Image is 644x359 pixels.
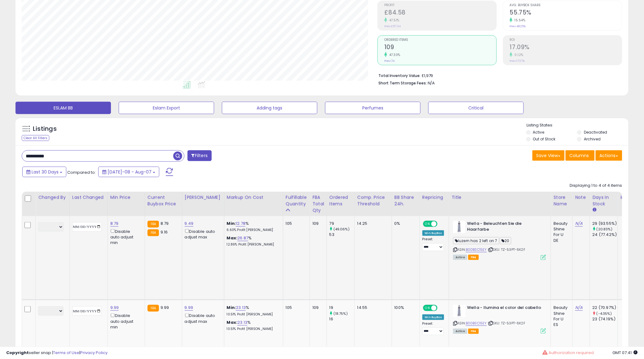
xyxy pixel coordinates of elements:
div: 0% [395,221,415,226]
span: 2025-09-7 07:41 GMT [613,350,638,356]
button: Columns [566,150,595,161]
button: Filters [187,150,212,161]
p: 10.51% Profit [PERSON_NAME] [227,312,278,317]
div: Beauty Shine For U DE [554,221,568,243]
div: ASIN: [453,305,546,333]
div: Repricing [422,194,447,201]
span: Ordered Items [384,38,496,42]
div: Disable auto adjust min [110,228,140,246]
a: N/A [575,220,583,227]
div: Store Name [554,194,570,207]
button: Actions [596,150,622,161]
th: The percentage added to the cost of goods (COGS) that forms the calculator for Min & Max prices. [224,192,283,216]
small: (18.75%) [333,311,348,316]
b: Total Inventory Value: [378,73,421,78]
a: 8.79 [110,220,119,227]
span: N/A [428,80,435,86]
small: Prev: £57.34 [384,24,401,28]
span: FBA [468,255,479,260]
div: Displaying 1 to 4 of 4 items [570,183,622,189]
div: Min Price [110,194,142,201]
div: [PERSON_NAME] [185,194,222,201]
a: 9.99 [185,305,193,311]
small: 15.54% [513,18,526,23]
small: FBA [148,229,159,236]
button: [DATE]-08 - Aug-07 [98,167,159,177]
small: 0.12% [513,53,524,57]
small: (20.83%) [597,227,612,232]
div: Changed by [38,194,67,201]
label: Out of Stock [533,136,556,142]
span: 8.79 [161,220,169,226]
span: Compared to: [67,169,96,175]
div: Disable auto adjust min [110,312,140,330]
div: Current Buybox Price [148,194,179,207]
div: 105 [286,305,305,310]
h2: £84.58 [384,9,496,17]
span: ON [424,221,431,227]
p: Listing States: [527,122,629,128]
span: [DATE]-08 - Aug-07 [108,169,152,175]
a: 26.87 [237,235,248,241]
div: Disable auto adjust max [185,228,219,240]
div: 100% [395,305,415,310]
small: FBA [148,221,159,228]
div: 14.55 [357,305,387,310]
div: % [227,221,278,232]
span: OFF [437,306,447,311]
span: OFF [437,221,447,227]
button: Save View [532,150,565,161]
h2: 55.75% [510,9,622,17]
small: FBA [148,305,159,312]
a: 23.13 [236,305,246,311]
b: Max: [227,235,238,241]
b: Min: [227,305,236,310]
div: Win BuyBox [422,230,444,236]
div: Preset: [422,237,444,251]
div: 19 [329,305,355,310]
b: Min: [227,220,236,226]
div: 24 (77.42%) [593,232,618,237]
label: Archived [584,136,601,142]
span: luzern has 2 left on 7 [453,237,499,244]
img: 412LpY3Wx6L._SL40_.jpg [453,221,465,233]
h5: Listings [33,125,57,133]
span: All listings currently available for purchase on Amazon [453,329,467,334]
span: 9.16 [161,229,168,235]
div: Last Changed [72,194,105,201]
b: Wella - Beleuchten Sie die Haarfarbe [467,221,542,234]
small: 47.30% [387,53,400,57]
small: (-4.35%) [597,311,612,316]
th: CSV column name: cust_attr_1_Last Changed [69,192,108,216]
button: Adding tags [222,102,317,114]
div: 53 [329,232,355,237]
span: Last 30 Days [32,169,59,175]
div: 79 [329,221,355,226]
span: All listings currently available for purchase on Amazon [453,255,467,260]
a: Terms of Use [53,350,79,356]
p: 10.51% Profit [PERSON_NAME] [227,327,278,331]
a: 12.78 [236,220,245,227]
span: FBA [468,329,479,334]
label: Deactivated [584,130,607,135]
small: Prev: 17.07% [510,59,525,63]
div: BB Share 24h. [395,194,417,207]
div: Note [575,194,587,201]
a: B00BSC15EY [466,247,487,252]
div: ASIN: [453,221,546,259]
div: Markup on Cost [227,194,280,201]
a: B00BSC15EY [466,321,487,326]
div: 109 [312,305,322,310]
div: Days In Stock [593,194,615,207]
div: Comp. Price Threshold [357,194,389,207]
div: 16 [329,316,355,322]
strong: Copyright [6,350,29,356]
div: Disable auto adjust max [185,312,219,324]
small: 47.51% [387,18,399,23]
span: | SKU: TZ-53PT-6K2F [488,247,525,252]
a: 23.13 [237,319,247,326]
span: ROI [510,38,622,42]
button: ESLAM BB [15,102,111,114]
a: 9.49 [185,220,194,227]
a: N/A [575,305,583,311]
